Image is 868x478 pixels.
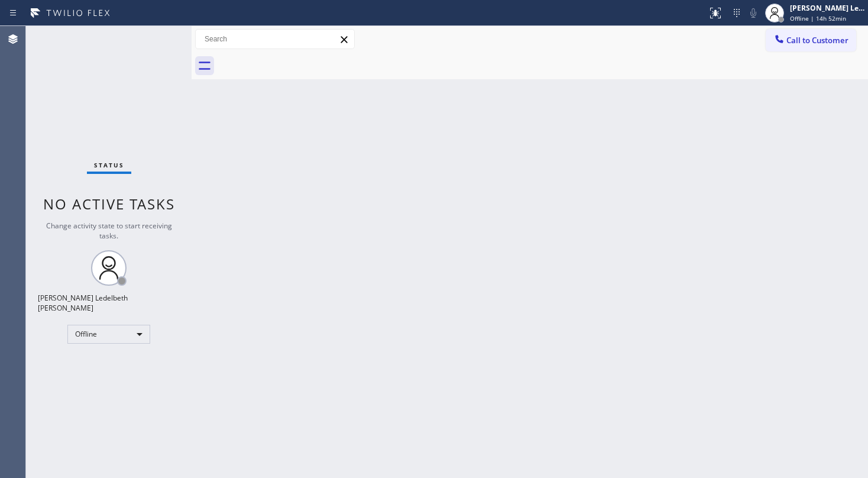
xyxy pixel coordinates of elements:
[790,3,864,13] div: [PERSON_NAME] Ledelbeth [PERSON_NAME]
[94,161,124,169] span: Status
[786,35,848,46] span: Call to Customer
[790,14,846,22] span: Offline | 14h 52min
[196,30,354,49] input: Search
[67,325,150,344] div: Offline
[43,194,175,214] span: No active tasks
[46,221,172,241] span: Change activity state to start receiving tasks.
[745,5,762,21] button: Mute
[38,293,180,313] div: [PERSON_NAME] Ledelbeth [PERSON_NAME]
[766,29,856,51] button: Call to Customer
